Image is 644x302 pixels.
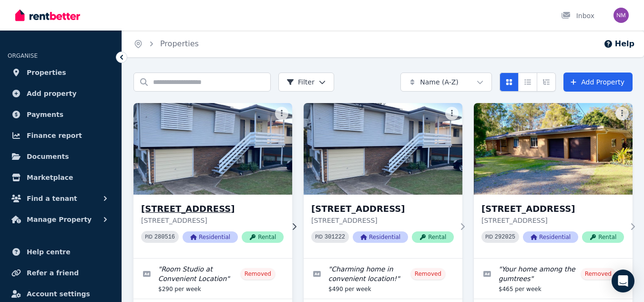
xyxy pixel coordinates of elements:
[27,130,82,141] span: Finance report
[27,246,71,258] span: Help centre
[27,67,66,78] span: Properties
[8,63,114,82] a: Properties
[122,31,210,57] nav: Breadcrumb
[304,259,462,299] a: Edit listing: Charming home in convenient location!
[311,202,454,216] h3: [STREET_ADDRESS]
[612,270,634,292] div: Open Intercom Messenger
[613,8,629,23] img: Norberto Micozzi
[445,107,459,120] button: More options
[145,234,153,240] small: PID
[8,189,114,208] button: Find a tenant
[485,234,493,240] small: PID
[481,202,624,216] h3: [STREET_ADDRESS]
[27,88,77,99] span: Add property
[615,107,629,120] button: More options
[278,73,334,92] button: Filter
[141,216,284,225] p: [STREET_ADDRESS]
[523,231,578,243] span: Residential
[412,231,454,243] span: Rental
[275,107,288,120] button: More options
[400,73,492,92] button: Name (A-Z)
[27,109,63,120] span: Payments
[8,242,114,261] a: Help centre
[160,39,199,48] a: Properties
[8,147,114,166] a: Documents
[8,84,114,103] a: Add property
[561,11,594,21] div: Inbox
[8,126,114,145] a: Finance report
[518,73,537,92] button: Compact list view
[500,73,556,92] div: View options
[474,259,633,299] a: Edit listing: Your home among the gumtrees
[474,103,633,258] a: 239 Teddington Road, Tinana[STREET_ADDRESS][STREET_ADDRESS]PID 292025ResidentialRental
[154,234,175,240] code: 280516
[8,52,38,59] span: ORGANISE
[8,105,114,124] a: Payments
[8,168,114,187] a: Marketplace
[141,202,284,216] h3: [STREET_ADDRESS]
[8,210,114,229] button: Manage Property
[27,172,73,183] span: Marketplace
[603,38,634,50] button: Help
[133,259,292,299] a: Edit listing: Room Studio at Convenient Location
[27,214,92,225] span: Manage Property
[325,234,345,240] code: 301222
[311,216,454,225] p: [STREET_ADDRESS]
[353,231,408,243] span: Residential
[474,103,633,195] img: 239 Teddington Road, Tinana
[133,103,292,258] a: 65 Old Gympie Road, Kallangur[STREET_ADDRESS][STREET_ADDRESS]PID 280516ResidentialRental
[563,73,633,92] a: Add Property
[481,216,624,225] p: [STREET_ADDRESS]
[15,8,80,22] img: RentBetter
[582,231,624,243] span: Rental
[420,77,459,87] span: Name (A-Z)
[495,234,515,240] code: 292025
[27,267,79,279] span: Refer a friend
[27,193,77,204] span: Find a tenant
[500,73,519,92] button: Card view
[537,73,556,92] button: Expanded list view
[242,231,284,243] span: Rental
[315,234,323,240] small: PID
[286,77,315,87] span: Filter
[304,103,462,195] img: 65 Old Gympie Road, Kallangur
[8,263,114,282] a: Refer a friend
[130,101,296,197] img: 65 Old Gympie Road, Kallangur
[27,151,69,162] span: Documents
[304,103,462,258] a: 65 Old Gympie Road, Kallangur[STREET_ADDRESS][STREET_ADDRESS]PID 301222ResidentialRental
[183,231,238,243] span: Residential
[27,288,90,300] span: Account settings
